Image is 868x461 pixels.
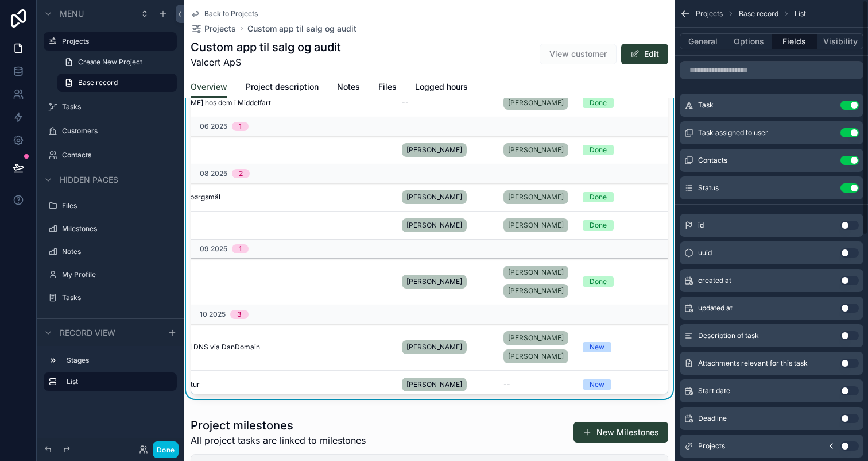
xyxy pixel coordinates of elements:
[204,23,236,34] span: Projects
[590,342,604,352] div: New
[508,333,564,343] span: [PERSON_NAME]
[503,96,568,110] a: [PERSON_NAME]
[698,248,712,258] span: uuid
[246,76,319,99] a: Project description
[239,122,242,131] div: 1
[191,81,227,93] span: Overview
[62,37,170,46] label: Projects
[78,78,118,87] span: Base record
[726,33,772,49] button: Options
[590,192,607,202] div: Done
[698,276,731,285] span: created at
[200,169,227,178] span: 08 2025
[795,9,806,18] span: List
[62,293,170,302] label: Tasks
[378,76,397,99] a: Files
[698,441,725,451] span: Projects
[698,331,759,340] span: Description of task
[508,286,564,295] span: [PERSON_NAME]
[698,414,727,423] span: Deadline
[590,379,604,390] div: New
[590,98,607,108] div: Done
[698,359,808,368] span: Attachments relevant for this task
[698,304,733,313] span: updated at
[698,156,727,165] span: Contacts
[237,310,242,319] div: 3
[246,81,319,93] span: Project description
[698,101,714,110] span: Task
[406,380,462,389] span: [PERSON_NAME]
[191,39,341,55] h1: Custom app til salg og audit
[57,74,177,92] a: Base record
[57,53,177,71] a: Create New Project
[698,221,704,230] span: id
[153,441,179,458] button: Done
[200,310,226,319] span: 10 2025
[415,76,468,99] a: Logged hours
[60,327,115,339] span: Record view
[503,380,510,389] span: --
[503,266,568,279] a: [PERSON_NAME]
[62,126,170,136] label: Customers
[402,98,409,107] span: --
[817,33,863,49] button: Visibility
[78,57,142,67] span: Create New Project
[621,44,668,64] button: Edit
[508,193,564,202] span: [PERSON_NAME]
[406,221,462,230] span: [PERSON_NAME]
[62,270,170,279] label: My Profile
[406,145,462,155] span: [PERSON_NAME]
[406,193,462,202] span: [PERSON_NAME]
[62,201,170,210] label: Files
[503,331,568,345] a: [PERSON_NAME]
[590,276,607,287] div: Done
[191,9,258,18] a: Back to Projects
[406,343,462,352] span: [PERSON_NAME]
[378,81,397,93] span: Files
[62,151,170,160] label: Contacts
[62,224,170,233] label: Milestones
[191,76,227,98] a: Overview
[503,349,568,363] a: [PERSON_NAME]
[698,386,730,395] span: Start date
[503,218,568,232] a: [PERSON_NAME]
[37,346,184,402] div: scrollable content
[247,23,356,34] span: Custom app til salg og audit
[508,221,564,230] span: [PERSON_NAME]
[503,143,568,157] a: [PERSON_NAME]
[60,8,84,20] span: Menu
[67,356,168,365] label: Stages
[696,9,723,18] span: Projects
[62,102,170,112] label: Tasks
[60,174,118,186] span: Hidden pages
[698,183,719,193] span: Status
[239,169,243,178] div: 2
[67,377,168,386] label: List
[191,55,341,69] span: Valcert ApS
[698,128,768,137] span: Task assigned to user
[508,352,564,361] span: [PERSON_NAME]
[590,145,607,155] div: Done
[337,76,360,99] a: Notes
[62,247,170,256] label: Notes
[406,277,462,286] span: [PERSON_NAME]
[508,98,564,107] span: [PERSON_NAME]
[204,9,258,18] span: Back to Projects
[200,244,227,253] span: 09 2025
[508,145,564,155] span: [PERSON_NAME]
[739,9,778,18] span: Base record
[239,244,242,253] div: 1
[62,316,170,325] label: Timerecordings
[772,33,818,49] button: Fields
[508,268,564,277] span: [PERSON_NAME]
